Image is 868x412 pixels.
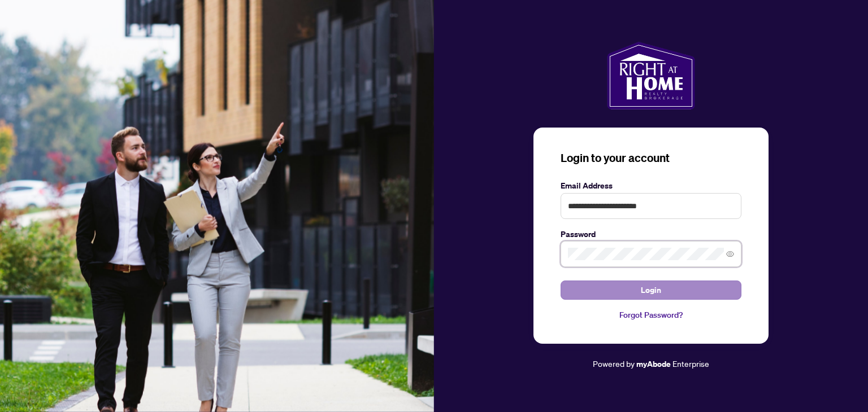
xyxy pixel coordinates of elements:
[561,179,741,192] label: Email Address
[561,280,741,300] button: Login
[641,281,661,299] span: Login
[672,358,709,369] span: Enterprise
[561,309,741,321] a: Forgot Password?
[561,150,741,166] h3: Login to your account
[561,228,741,240] label: Password
[607,42,695,109] img: ma-logo
[593,358,635,369] span: Powered by
[636,358,671,370] a: myAbode
[726,250,734,258] span: eye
